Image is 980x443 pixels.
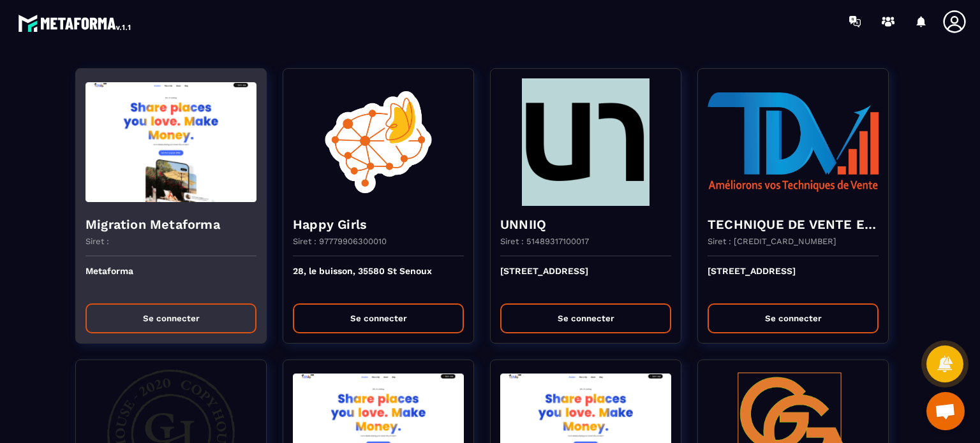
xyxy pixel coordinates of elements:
[293,303,464,333] button: Se connecter
[500,78,671,206] img: funnel-background
[18,11,133,34] img: logo
[85,215,256,233] h4: Migration Metaforma
[708,236,836,246] p: Siret : [CREDIT_CARD_NUMBER]
[708,215,879,233] h4: TECHNIQUE DE VENTE EDITION
[708,303,879,333] button: Se connecter
[85,78,256,206] img: funnel-background
[293,78,464,206] img: funnel-background
[85,266,256,294] p: Metaforma
[500,236,589,246] p: Siret : 51489317100017
[926,392,965,430] div: Ouvrir le chat
[293,215,464,233] h4: Happy Girls
[500,215,671,233] h4: UNNIIQ
[708,266,879,294] p: [STREET_ADDRESS]
[708,78,879,206] img: funnel-background
[500,303,671,333] button: Se connecter
[293,236,387,246] p: Siret : 97779906300010
[293,266,464,294] p: 28, le buisson, 35580 St Senoux
[85,236,109,246] p: Siret :
[85,303,256,333] button: Se connecter
[500,266,671,294] p: [STREET_ADDRESS]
